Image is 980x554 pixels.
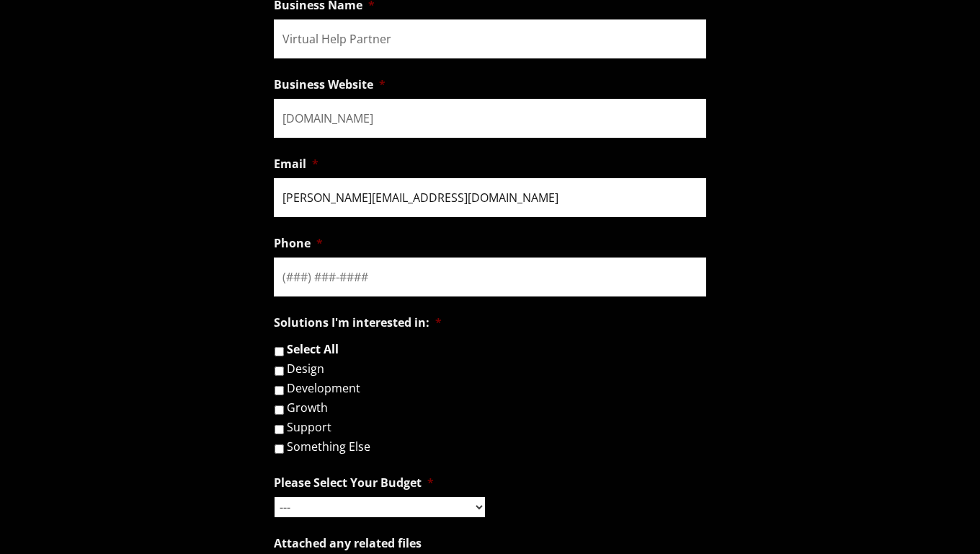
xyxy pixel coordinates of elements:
input: (###) ###-#### [274,258,706,296]
input: https:// [274,99,706,138]
label: Email [274,157,318,172]
label: Support [287,421,331,433]
iframe: Chat Widget [908,485,980,554]
label: Design [287,363,324,374]
label: Development [287,382,360,394]
label: Select All [287,343,339,355]
label: Solutions I'm interested in: [274,315,442,330]
label: Phone [274,236,323,251]
label: Growth [287,402,328,413]
label: Please Select Your Budget [274,475,434,491]
label: Something Else [287,441,370,452]
label: Attached any related files [274,536,422,551]
label: Business Website [274,77,386,92]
